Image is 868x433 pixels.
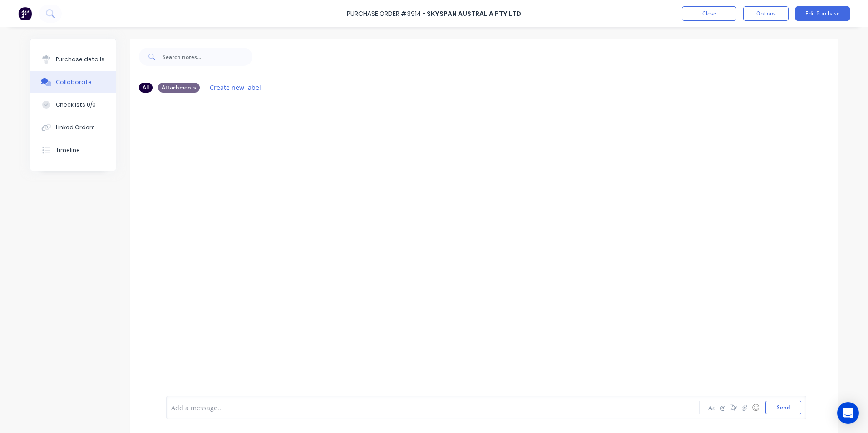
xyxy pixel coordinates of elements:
div: Timeline [56,146,80,154]
div: Skyspan Australia Pty Ltd [427,9,521,19]
div: Checklists 0/0 [56,101,96,109]
button: @ [717,402,728,413]
div: All [139,83,153,93]
button: Send [765,401,801,414]
button: Checklists 0/0 [30,93,116,116]
button: Collaborate [30,71,116,93]
button: Options [743,6,789,21]
div: Attachments [158,83,200,93]
input: Search notes... [163,48,252,66]
div: Purchase Order #3914 - [347,9,426,19]
button: Purchase details [30,48,116,71]
button: ☺ [750,402,761,413]
div: Purchase details [56,55,104,64]
button: Linked Orders [30,116,116,139]
button: Edit Purchase [795,6,850,21]
img: Factory [18,7,32,20]
button: Aa [706,402,717,413]
div: Open Intercom Messenger [837,402,859,424]
button: Close [682,6,736,21]
button: Create new label [205,81,266,93]
div: Collaborate [56,78,92,86]
div: Linked Orders [56,123,95,132]
button: Timeline [30,139,116,162]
